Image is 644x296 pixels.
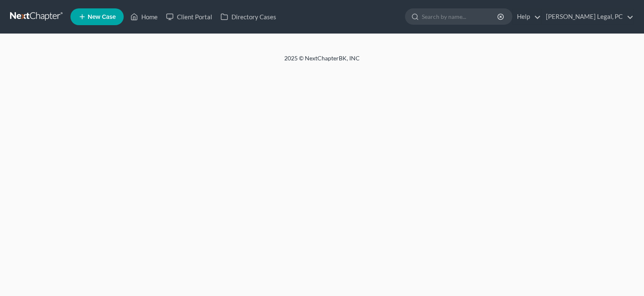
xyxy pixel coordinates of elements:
span: New Case [88,14,116,20]
a: Client Portal [162,9,216,24]
a: Home [126,9,162,24]
a: [PERSON_NAME] Legal, PC [542,9,634,24]
a: Help [513,9,541,24]
a: Directory Cases [216,9,280,24]
input: Search by name... [422,9,499,24]
div: 2025 © NextChapterBK, INC [83,54,561,69]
